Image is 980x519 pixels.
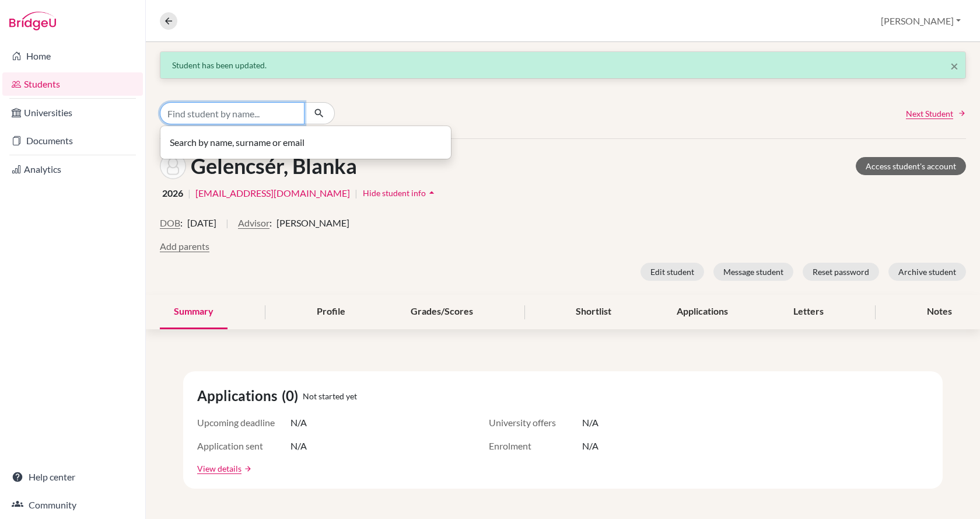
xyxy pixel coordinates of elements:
a: View details [197,462,242,475]
span: (0) [282,385,303,406]
span: N/A [582,439,598,453]
span: University offers [489,416,582,430]
span: Enrolment [489,439,582,453]
a: Next Student [906,107,966,120]
div: Summary [160,295,228,329]
span: Not started yet [303,390,357,402]
div: Profile [303,295,359,329]
span: Hide student info [363,188,426,198]
div: Grades/Scores [397,295,487,329]
button: Add parents [160,239,209,253]
input: Find student by name... [160,102,304,124]
span: | [188,186,191,200]
span: N/A [290,439,307,453]
a: arrow_forward [242,465,252,473]
button: Advisor [238,216,269,230]
button: Reset password [803,263,879,281]
button: Message student [713,263,793,281]
p: Search by name, surname or email [170,135,442,149]
span: [PERSON_NAME] [276,216,349,230]
button: [PERSON_NAME] [876,10,966,32]
a: [EMAIL_ADDRESS][DOMAIN_NAME] [195,186,350,200]
h1: Gelencsér, Blanka [191,154,357,179]
a: Documents [2,129,143,152]
span: 2026 [162,186,183,200]
button: Edit student [640,263,704,281]
span: | [226,216,229,239]
a: Universities [2,101,143,124]
span: Next Student [906,107,953,120]
a: Students [2,72,143,96]
img: Blanka Gelencsér's avatar [160,153,186,179]
img: Bridge-U [9,12,56,30]
a: Community [2,493,143,517]
span: [DATE] [187,216,216,230]
span: | [355,186,358,200]
div: Student has been updated. [172,59,954,71]
a: Access student's account [856,157,966,175]
span: N/A [290,416,307,430]
span: : [269,216,272,230]
div: Letters [779,295,838,329]
span: Application sent [197,439,290,453]
i: arrow_drop_up [426,187,437,198]
button: Close [950,59,958,73]
button: Hide student infoarrow_drop_up [362,184,438,202]
a: Home [2,44,143,68]
button: DOB [160,216,180,230]
span: N/A [582,416,598,430]
span: × [950,57,958,74]
div: Shortlist [562,295,625,329]
div: Applications [663,295,742,329]
button: Archive student [888,263,966,281]
span: Applications [197,385,282,406]
span: : [180,216,183,230]
div: Notes [913,295,966,329]
span: Upcoming deadline [197,416,290,430]
a: Analytics [2,158,143,181]
a: Help center [2,465,143,489]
